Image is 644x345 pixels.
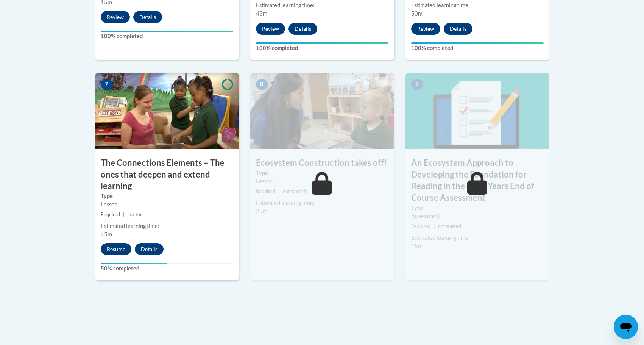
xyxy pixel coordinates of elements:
label: Type [101,192,233,200]
span: 8 [256,79,268,90]
button: Details [444,23,472,35]
label: 100% completed [101,32,233,41]
div: Estimated learning time: [256,199,388,207]
span: 25m [256,208,267,214]
span: 50m [411,10,423,17]
span: 9 [411,79,423,90]
span: 45m [101,231,112,237]
span: started [128,212,143,217]
button: Details [133,11,162,23]
button: Resume [101,243,131,255]
div: Estimated learning time: [256,1,388,9]
label: 100% completed [411,44,544,52]
button: Review [101,11,130,23]
button: Review [411,23,440,35]
img: Course Image [250,73,394,149]
span: Required [101,212,120,217]
span: | [278,189,280,194]
iframe: Button to launch messaging window [614,315,638,339]
label: Type [256,169,388,177]
label: Type [411,204,544,212]
span: 15m [411,243,423,249]
button: Review [256,23,285,35]
div: Estimated learning time: [411,234,544,242]
div: Estimated learning time: [101,222,233,230]
span: Required [256,189,275,194]
img: Course Image [95,73,239,149]
button: Details [135,243,164,255]
h3: Ecosystem Construction takes off! [250,157,394,169]
div: Your progress [101,31,233,32]
div: Your progress [411,42,544,44]
h3: An Ecosystem Approach to Developing the Foundation for Reading in the Early Years End of Course A... [405,157,549,204]
h3: The Connections Elements – The ones that deepen and extend learning [95,157,239,192]
label: 50% completed [101,264,233,273]
div: Your progress [256,42,388,44]
span: | [123,212,125,217]
span: 45m [256,10,267,17]
div: Your progress [101,263,167,264]
img: Course Image [405,73,549,149]
span: | [433,223,435,229]
button: Details [288,23,317,35]
span: 7 [101,79,113,90]
span: Required [411,223,430,229]
label: 100% completed [256,44,388,52]
div: Lesson [256,177,388,186]
div: Assessment [411,212,544,220]
span: not started [438,223,461,229]
div: Estimated learning time: [411,1,544,9]
div: Lesson [101,200,233,209]
span: not started [283,189,306,194]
